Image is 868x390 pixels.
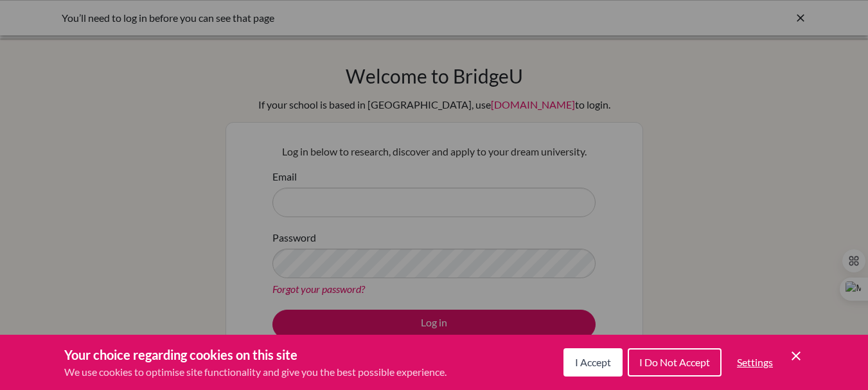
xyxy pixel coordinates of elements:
[575,356,611,368] span: I Accept
[788,348,804,364] button: Save and close
[727,350,783,375] button: Settings
[563,348,623,377] button: I Accept
[737,356,773,368] span: Settings
[64,364,447,380] p: We use cookies to optimise site functionality and give you the best possible experience.
[639,356,710,368] span: I Do Not Accept
[628,348,722,377] button: I Do Not Accept
[64,345,447,364] h3: Your choice regarding cookies on this site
